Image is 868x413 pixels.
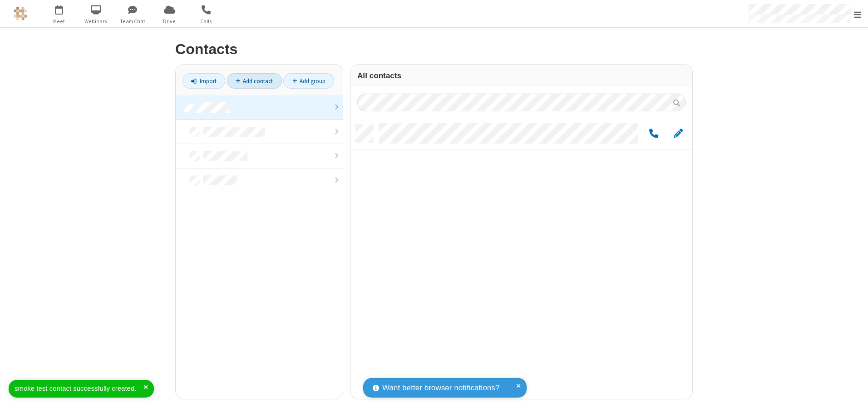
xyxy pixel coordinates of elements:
button: Edit [669,128,687,139]
button: Call by phone [645,128,662,139]
h3: All contacts [357,71,686,80]
span: Webinars [79,17,113,25]
img: QA Selenium DO NOT DELETE OR CHANGE [14,7,27,20]
h2: Contacts [175,41,693,57]
span: Team Chat [116,17,150,25]
a: Add group [283,73,334,89]
span: Calls [189,17,223,25]
span: Meet [42,17,76,25]
span: Want better browser notifications? [382,382,499,394]
a: Add contact [227,73,282,89]
div: smoke test contact successfully created. [15,383,143,394]
div: grid [350,118,692,399]
span: Drive [153,17,187,25]
a: Import [182,73,225,89]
